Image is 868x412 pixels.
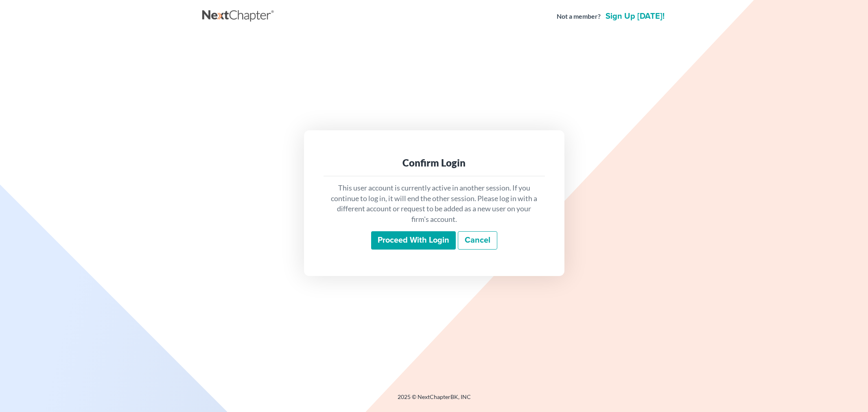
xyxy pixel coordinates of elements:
a: Cancel [458,231,497,250]
div: Confirm Login [330,156,538,169]
div: 2025 © NextChapterBK, INC [202,393,666,408]
input: Proceed with login [371,231,456,250]
strong: Not a member? [557,12,601,21]
a: Sign up [DATE]! [604,12,666,20]
p: This user account is currently active in another session. If you continue to log in, it will end ... [330,183,538,225]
